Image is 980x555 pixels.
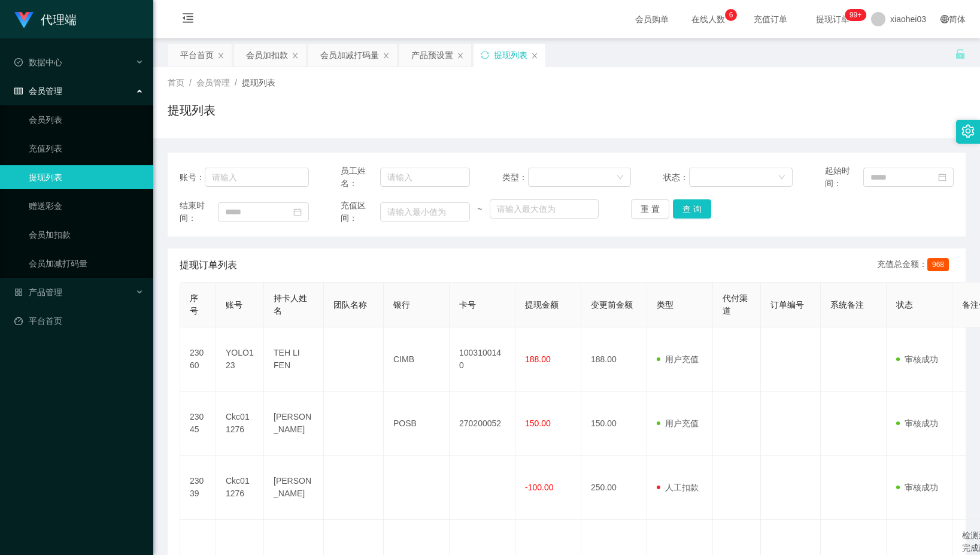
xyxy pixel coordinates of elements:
div: 会员加扣款 [246,44,288,66]
i: 图标: down [778,174,785,182]
td: 188.00 [581,327,647,392]
span: ~ [470,203,490,216]
div: 提现列表 [494,44,527,66]
span: 卡号 [459,300,476,310]
i: 图标: close [292,52,299,59]
input: 请输入 [380,168,470,187]
a: 赠送彩金 [29,194,144,218]
span: -100.00 [525,483,553,492]
span: 在线人数 [685,15,731,23]
i: 图标: sync [481,51,489,59]
a: 图标: dashboard平台首页 [14,309,144,333]
a: 会员加减打码量 [29,251,144,275]
td: 23060 [180,327,216,392]
span: 订单编号 [770,300,804,310]
span: 银行 [393,300,410,310]
span: 提现订单列表 [180,258,237,272]
h1: 代理端 [41,1,77,39]
i: 图标: appstore-o [14,288,23,296]
span: 用户充值 [657,418,699,428]
td: 23045 [180,392,216,456]
span: 人工扣款 [657,483,699,492]
a: 提现列表 [29,165,144,189]
span: 持卡人姓名 [274,293,307,316]
i: 图标: global [940,15,949,23]
i: 图标: table [14,87,23,95]
div: 平台首页 [180,44,214,66]
span: 状态 [896,300,913,310]
div: 会员加减打码量 [320,44,379,66]
td: YOLO123 [216,327,264,392]
i: 图标: close [531,52,538,59]
span: 结束时间： [180,199,218,225]
span: 188.00 [525,354,551,364]
td: 23039 [180,456,216,520]
a: 会员加扣款 [29,223,144,247]
td: [PERSON_NAME] [264,456,324,520]
span: 审核成功 [896,483,938,492]
span: 审核成功 [896,418,938,428]
span: / [235,78,237,87]
span: 起始时间： [825,165,863,190]
input: 请输入 [205,168,308,187]
span: 会员管理 [14,86,62,96]
sup: 1188 [845,9,866,21]
span: 968 [927,258,949,271]
span: 数据中心 [14,57,62,67]
button: 重 置 [631,199,669,219]
span: 提现金额 [525,300,559,310]
i: 图标: close [457,52,464,59]
td: CIMB [384,327,450,392]
div: 产品预设置 [411,44,453,66]
span: 首页 [168,78,184,87]
button: 查 询 [673,199,711,219]
span: 用户充值 [657,354,699,364]
span: 类型： [502,171,528,184]
span: 充值区间： [341,199,380,225]
span: 提现列表 [242,78,275,87]
span: 产品管理 [14,287,62,297]
i: 图标: menu-fold [168,1,208,39]
i: 图标: calendar [938,173,946,181]
span: 团队名称 [333,300,367,310]
td: 250.00 [581,456,647,520]
td: POSB [384,392,450,456]
span: 员工姓名： [341,165,380,190]
td: 150.00 [581,392,647,456]
a: 代理端 [14,14,77,24]
span: 系统备注 [830,300,864,310]
i: 图标: close [383,52,390,59]
span: 150.00 [525,418,551,428]
span: 提现订单 [810,15,855,23]
td: [PERSON_NAME] [264,392,324,456]
i: 图标: calendar [293,208,302,216]
img: logo.9652507e.png [14,12,34,29]
td: TEH LI FEN [264,327,324,392]
sup: 6 [725,9,737,21]
td: Ckc011276 [216,456,264,520]
i: 图标: down [617,174,624,182]
span: 类型 [657,300,673,310]
span: 代付渠道 [723,293,748,316]
span: 充值订单 [748,15,793,23]
i: 图标: close [217,52,224,59]
input: 请输入最小值为 [380,202,470,222]
i: 图标: setting [961,125,975,138]
h1: 提现列表 [168,101,216,119]
i: 图标: check-circle-o [14,58,23,66]
input: 请输入最大值为 [490,199,599,219]
td: 1003100140 [450,327,515,392]
span: / [189,78,192,87]
p: 6 [729,9,733,21]
a: 会员列表 [29,108,144,132]
div: 充值总金额： [877,258,954,272]
i: 图标: unlock [955,48,966,59]
span: 状态： [663,171,689,184]
span: 审核成功 [896,354,938,364]
a: 充值列表 [29,137,144,160]
td: Ckc011276 [216,392,264,456]
span: 账号 [226,300,242,310]
td: 270200052 [450,392,515,456]
span: 序号 [190,293,198,316]
span: 会员管理 [196,78,230,87]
